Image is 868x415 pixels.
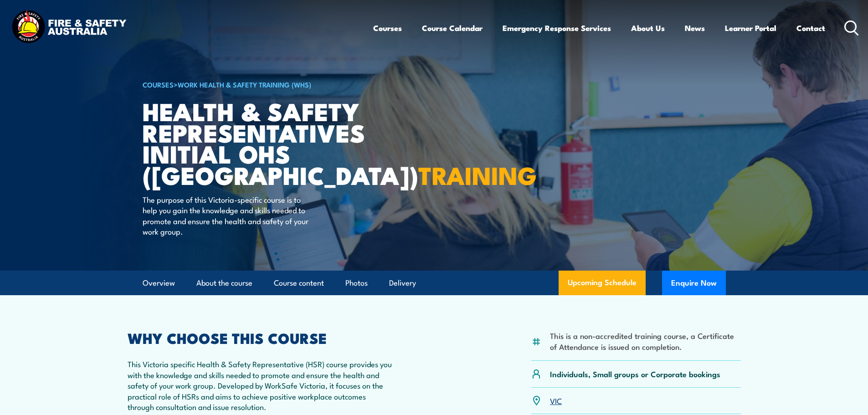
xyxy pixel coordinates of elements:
p: This Victoria specific Health & Safety Representative (HSR) course provides you with the knowledg... [128,359,394,412]
a: Contact [796,16,825,40]
a: About Us [631,16,665,40]
p: The purpose of this Victoria-specific course is to help you gain the knowledge and skills needed ... [143,194,309,237]
a: Learner Portal [725,16,776,40]
li: This is a non-accredited training course, a Certificate of Attendance is issued on completion. [550,330,741,352]
a: Course Calendar [422,16,483,40]
h2: WHY CHOOSE THIS COURSE [128,331,394,344]
strong: TRAINING [418,155,537,193]
a: Work Health & Safety Training (WHS) [178,79,311,89]
a: VIC [550,395,562,406]
a: Courses [373,16,402,40]
button: Enquire Now [662,271,726,295]
a: Overview [143,271,175,295]
h1: Health & Safety Representatives Initial OHS ([GEOGRAPHIC_DATA]) [143,100,368,185]
a: Course content [274,271,324,295]
a: Emergency Response Services [503,16,611,40]
a: Delivery [389,271,416,295]
a: News [685,16,705,40]
h6: > [143,79,368,90]
p: Individuals, Small groups or Corporate bookings [550,369,720,379]
a: Upcoming Schedule [559,271,646,295]
a: Photos [345,271,368,295]
a: About the course [196,271,252,295]
a: COURSES [143,79,174,89]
